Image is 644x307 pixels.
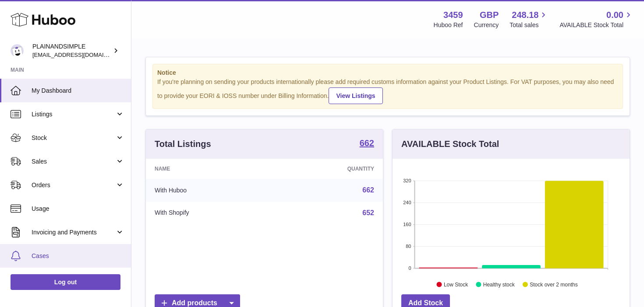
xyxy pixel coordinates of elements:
strong: 662 [360,139,374,147]
span: Usage [32,205,124,213]
span: My Dashboard [32,87,124,95]
a: 652 [362,209,374,216]
h3: Total Listings [155,138,211,150]
span: Total sales [510,21,548,29]
a: 662 [362,186,374,194]
text: Healthy stock [483,281,515,287]
text: 320 [403,178,411,183]
span: Orders [32,181,115,189]
span: 0.00 [606,9,623,21]
td: With Huboo [146,179,274,202]
span: [EMAIL_ADDRESS][DOMAIN_NAME] [32,51,129,58]
text: 160 [403,222,411,227]
a: 662 [360,139,374,149]
text: Low Stock [444,281,468,287]
strong: GBP [480,9,499,21]
td: With Shopify [146,202,274,224]
span: Listings [32,110,115,119]
strong: Notice [157,69,618,77]
a: 0.00 AVAILABLE Stock Total [559,9,633,29]
div: Currency [474,21,499,29]
div: PLAINANDSIMPLE [32,42,111,59]
h3: AVAILABLE Stock Total [401,138,499,150]
span: 248.18 [512,9,538,21]
span: Stock [32,134,115,142]
text: Stock over 2 months [530,281,577,287]
div: If you're planning on sending your products internationally please add required customs informati... [157,78,618,104]
th: Quantity [274,159,383,179]
span: Sales [32,157,115,166]
span: AVAILABLE Stock Total [559,21,633,29]
span: Cases [32,252,124,260]
text: 0 [408,265,411,271]
div: Huboo Ref [434,21,463,29]
a: View Listings [329,87,382,104]
th: Name [146,159,274,179]
text: 240 [403,200,411,205]
img: duco@plainandsimple.com [11,44,24,57]
a: Log out [11,274,120,290]
strong: 3459 [443,9,463,21]
text: 80 [406,244,411,249]
a: 248.18 Total sales [510,9,548,29]
span: Invoicing and Payments [32,228,115,237]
